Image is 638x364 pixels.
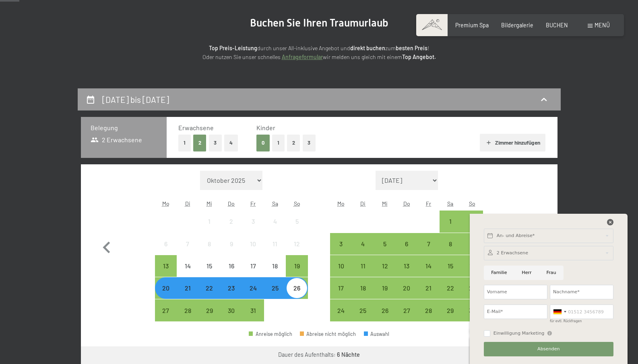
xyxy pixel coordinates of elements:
[331,285,351,305] div: 17
[155,299,177,321] div: Mon Oct 27 2025
[95,171,118,322] button: Vorheriger Monat
[287,263,307,283] div: 19
[331,241,351,261] div: 3
[177,277,198,299] div: Anreise möglich
[417,277,439,299] div: Fri Nov 21 2025
[221,233,242,255] div: Thu Oct 09 2025
[330,233,352,255] div: Anreise möglich
[221,211,242,232] div: Thu Oct 02 2025
[286,211,308,232] div: Sun Oct 05 2025
[382,200,388,207] abbr: Mittwoch
[224,135,238,151] button: 4
[330,255,352,277] div: Mon Nov 10 2025
[177,233,198,255] div: Tue Oct 07 2025
[353,307,373,327] div: 25
[352,299,374,321] div: Anreise möglich
[287,135,300,151] button: 2
[243,218,263,238] div: 3
[461,255,483,277] div: Anreise möglich
[177,255,198,277] div: Tue Oct 14 2025
[550,319,582,323] label: für evtl. Rückfragen
[243,285,263,305] div: 24
[418,241,438,261] div: 7
[156,285,176,305] div: 20
[242,233,264,255] div: Anreise nicht möglich
[330,299,352,321] div: Anreise möglich
[155,277,177,299] div: Mon Oct 20 2025
[91,135,142,144] span: 2 Erwachsene
[264,277,286,299] div: Anreise möglich
[330,255,352,277] div: Anreise möglich
[352,233,374,255] div: Anreise möglich
[440,211,461,232] div: Sat Nov 01 2025
[155,277,177,299] div: Anreise möglich
[102,94,169,104] h2: [DATE] bis [DATE]
[242,299,264,321] div: Fri Oct 31 2025
[286,233,308,255] div: Sun Oct 12 2025
[375,307,395,327] div: 26
[198,211,220,232] div: Wed Oct 01 2025
[417,277,439,299] div: Anreise möglich
[469,200,475,207] abbr: Sonntag
[330,299,352,321] div: Mon Nov 24 2025
[142,44,496,62] p: durch unser All-inklusive Angebot und zum ! Oder nutzen Sie unser schnelles wir melden uns gleich...
[440,255,461,277] div: Sat Nov 15 2025
[462,307,482,327] div: 30
[396,241,417,261] div: 6
[221,307,242,327] div: 30
[198,277,220,299] div: Anreise möglich
[177,233,198,255] div: Anreise nicht möglich
[278,351,360,359] div: Dauer des Aufenthalts:
[177,299,198,321] div: Tue Oct 28 2025
[440,277,461,299] div: Anreise möglich
[221,277,242,299] div: Anreise möglich
[455,22,489,29] a: Premium Spa
[228,200,235,207] abbr: Donnerstag
[185,200,190,207] abbr: Dienstag
[286,255,308,277] div: Anreise möglich
[360,200,365,207] abbr: Dienstag
[440,218,460,238] div: 1
[265,241,285,261] div: 11
[461,233,483,255] div: Anreise möglich
[330,233,352,255] div: Mon Nov 03 2025
[155,255,177,277] div: Mon Oct 13 2025
[242,277,264,299] div: Fri Oct 24 2025
[374,255,396,277] div: Wed Nov 12 2025
[461,211,483,232] div: Anreise möglich
[178,124,214,131] span: Erwachsene
[286,277,308,299] div: Sun Oct 26 2025
[330,277,352,299] div: Anreise möglich
[198,255,220,277] div: Anreise nicht möglich
[221,277,242,299] div: Thu Oct 23 2025
[484,342,613,356] button: Absenden
[155,233,177,255] div: Anreise nicht möglich
[417,299,439,321] div: Anreise möglich
[198,233,220,255] div: Wed Oct 08 2025
[272,135,285,151] button: 1
[221,211,242,232] div: Anreise nicht möglich
[286,255,308,277] div: Sun Oct 19 2025
[462,263,482,283] div: 16
[221,255,242,277] div: Thu Oct 16 2025
[199,263,219,283] div: 15
[353,285,373,305] div: 18
[206,200,212,207] abbr: Mittwoch
[447,200,453,207] abbr: Samstag
[337,351,360,358] b: 6 Nächte
[396,255,417,277] div: Anreise möglich
[287,241,307,261] div: 12
[294,200,300,207] abbr: Sonntag
[375,241,395,261] div: 5
[221,299,242,321] div: Anreise möglich
[550,305,569,319] div: Germany (Deutschland): +49
[264,255,286,277] div: Sat Oct 18 2025
[300,331,356,337] div: Abreise nicht möglich
[396,299,417,321] div: Thu Nov 27 2025
[178,263,198,283] div: 14
[243,263,263,283] div: 17
[330,277,352,299] div: Mon Nov 17 2025
[396,233,417,255] div: Thu Nov 06 2025
[461,233,483,255] div: Sun Nov 09 2025
[461,277,483,299] div: Anreise möglich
